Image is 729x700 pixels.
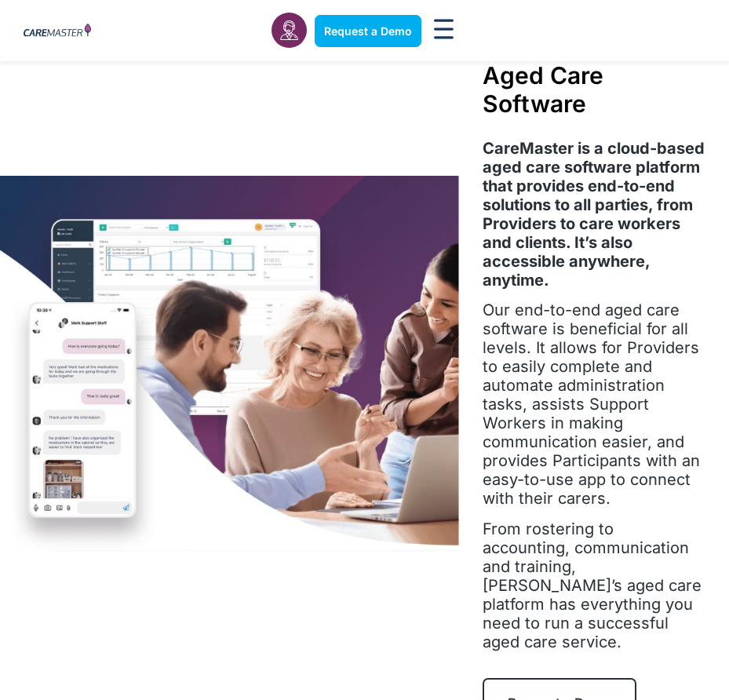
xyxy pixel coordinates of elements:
h1: Aged Care Software [483,61,705,118]
span: Our end-to-end aged care software is beneficial for all levels. It allows for Providers to easily... [483,301,700,508]
span: Request a Demo [324,24,412,38]
span: From rostering to accounting, communication and training, [PERSON_NAME]’s aged care platform has ... [483,520,702,651]
strong: CareMaster is a cloud-based aged care software platform that provides end-to-end solutions to all... [483,139,705,290]
div: Menu Toggle [429,14,459,48]
a: Request a Demo [315,15,421,47]
img: CareMaster Logo [24,24,91,38]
